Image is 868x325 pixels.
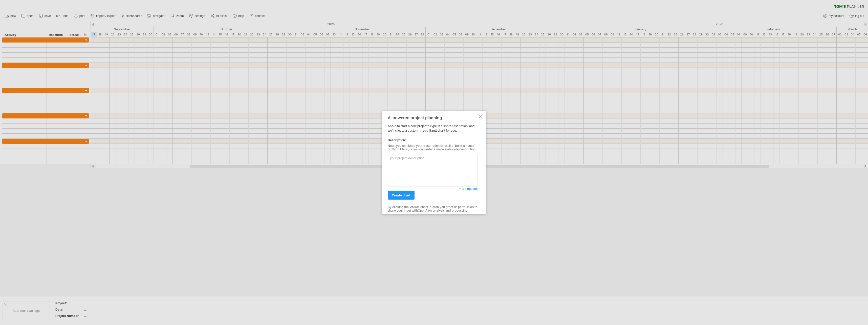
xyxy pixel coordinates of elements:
div: Description: [388,138,478,143]
div: AI powered project planning [388,115,478,120]
span: create chart [392,193,410,197]
div: Note: you can keep your description brief, like 'build a house' or 'fly to Mars', or you can ente... [388,144,478,151]
div: About to start a new project? Type in a short description, and we'll create a custom-made Gantt c... [388,115,478,210]
div: By clicking the 'create chart' button you grant us permission to share your input with for analys... [388,205,478,213]
a: create chart [388,191,415,200]
a: more options [459,187,478,191]
span: more options [459,187,478,191]
a: OpenAI [418,209,428,212]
